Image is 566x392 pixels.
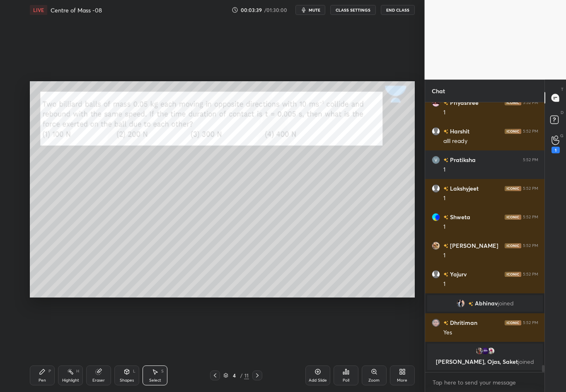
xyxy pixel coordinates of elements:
img: fffa218ab09f48cc9d8929798fc5beb0.jpg [432,319,440,327]
div: 1 [551,147,560,153]
span: joined [518,358,534,365]
div: Shapes [120,378,134,382]
div: Pen [39,378,46,382]
div: 5:52 PM [523,186,538,191]
div: Highlight [62,378,79,382]
div: 11 [244,372,249,379]
h6: Harshit [448,127,469,136]
div: Eraser [92,378,105,382]
div: More [397,378,407,382]
img: no-rating-badge.077c3623.svg [443,101,448,105]
p: D [561,109,564,116]
h6: Lakshyjeet [448,184,479,193]
div: 1 [443,252,538,260]
img: 4a9061befdd44812a4c0e465931a731e.jpg [432,242,440,250]
div: 5:52 PM [523,243,538,248]
img: iconic-dark.1390631f.png [505,320,521,325]
h6: Shweta [448,213,470,221]
img: default.png [432,184,440,193]
div: 5:52 PM [523,272,538,277]
img: iconic-dark.1390631f.png [505,272,521,277]
div: 1 [443,166,538,174]
img: b62439aee40549f7a56eaae13ed5d69b.jpg [456,299,464,307]
p: G [560,133,564,139]
div: S [161,369,164,373]
img: no-rating-badge.077c3623.svg [443,129,448,134]
img: no-rating-badge.077c3623.svg [468,302,473,306]
div: alll ready [443,137,538,145]
div: grid [425,102,545,372]
div: P [48,369,51,373]
img: iconic-dark.1390631f.png [505,215,521,220]
img: no-rating-badge.077c3623.svg [443,321,448,325]
p: T [561,86,564,92]
img: iconic-dark.1390631f.png [505,243,521,248]
div: Add Slide [309,378,327,382]
img: default.png [432,270,440,278]
img: ed316d78bee84c18b87a4369164bc601.jpg [475,347,483,355]
h6: Priyashree [448,98,479,107]
h6: Yajurv [448,270,467,278]
div: Select [149,378,161,382]
div: 5:52 PM [523,100,538,105]
div: LIVE [30,5,47,15]
span: joined [497,300,513,307]
div: L [133,369,135,373]
div: 1 [443,280,538,288]
div: / [240,373,242,378]
button: End Class [381,5,415,15]
h6: Pratiksha [448,155,476,164]
div: 5:52 PM [523,157,538,162]
img: 93288672a4a04c23adf7c784908f0891.jpg [486,347,495,355]
h6: [PERSON_NAME] [448,241,498,250]
img: no-rating-badge.077c3623.svg [443,215,448,220]
button: mute [295,5,325,15]
p: Chat [425,80,452,102]
h6: Dhritiman [448,318,477,327]
img: iconic-dark.1390631f.png [505,186,521,191]
div: 1 [443,109,538,117]
img: iconic-dark.1390631f.png [505,129,521,134]
h4: Centre of Mass -08 [51,6,102,14]
div: Zoom [368,378,380,382]
img: no-rating-badge.077c3623.svg [443,158,448,162]
img: 594a0e8b9b564d3ca2710dfb75a83627.jpg [432,99,440,107]
div: Poll [343,378,349,382]
img: 3 [481,347,489,355]
img: no-rating-badge.077c3623.svg [443,186,448,191]
p: [PERSON_NAME], Ojas, Saket [432,358,538,365]
div: Yes [443,329,538,337]
img: no-rating-badge.077c3623.svg [443,272,448,277]
div: 1 [443,223,538,231]
img: iconic-dark.1390631f.png [505,100,521,105]
img: 3 [432,213,440,221]
div: 5:52 PM [523,215,538,220]
button: CLASS SETTINGS [330,5,376,15]
span: Abhinav [474,300,497,307]
img: default.png [432,127,440,136]
div: 4 [230,373,238,378]
img: 3 [432,156,440,164]
div: 5:52 PM [523,320,538,325]
div: 5:52 PM [523,129,538,134]
div: 1 [443,194,538,203]
span: mute [309,7,320,13]
img: no-rating-badge.077c3623.svg [443,244,448,248]
div: H [76,369,79,373]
